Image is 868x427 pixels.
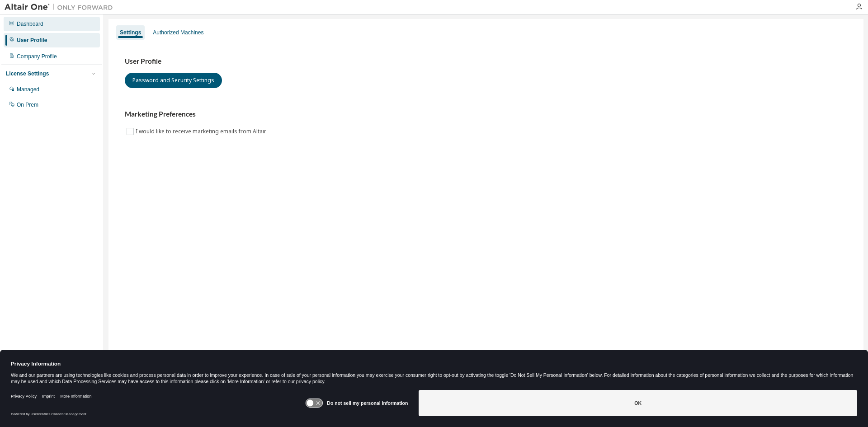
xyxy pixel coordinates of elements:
[125,110,847,119] h3: Marketing Preferences
[5,3,118,12] img: Altair One
[125,57,847,66] h3: User Profile
[153,29,203,36] div: Authorized Machines
[120,29,141,36] div: Settings
[136,126,268,137] label: I would like to receive marketing emails from Altair
[17,53,57,60] div: Company Profile
[17,86,39,93] div: Managed
[125,73,222,88] button: Password and Security Settings
[17,101,38,108] div: On Prem
[6,70,49,77] div: License Settings
[17,37,47,44] div: User Profile
[17,20,43,28] div: Dashboard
